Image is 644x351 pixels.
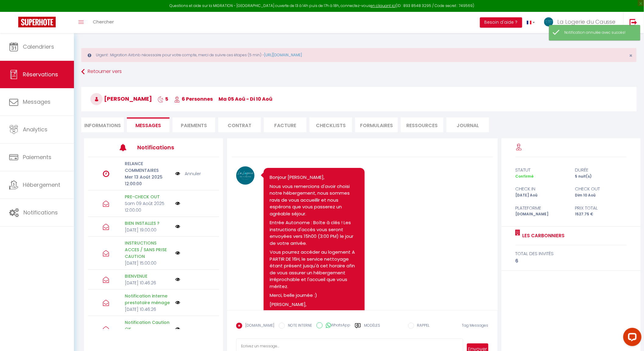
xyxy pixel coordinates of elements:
[270,183,358,217] p: Nous vous remercions d'avoir choisi notre hébergement, nous sommes ravis de vous accueillir et no...
[480,17,522,28] button: Besoin d'aide ?
[125,160,171,174] p: RELANCE COMMENTAIRES
[242,323,274,329] label: [DOMAIN_NAME]
[629,52,633,59] span: ×
[571,193,631,198] div: Dim 10 Aoû
[630,19,637,26] img: logout
[125,280,171,286] p: [DATE] 10:46:26
[125,293,171,306] p: Notification interne prestataire ménage
[511,204,571,212] div: Plateforme
[125,220,171,227] p: BIEN INSTALLES ?
[175,170,180,177] img: NO IMAGE
[93,19,114,25] span: Chercher
[557,18,616,26] span: La Logerie du Causse
[565,30,634,36] div: Notification annulée avec succès!
[270,219,358,247] p: Entrée Autonome : Boîte à clés ! Les instructions d'accès vous seront envoyées vers 15h00 (3:00 P...
[571,204,631,212] div: Prix total
[571,185,631,193] div: check out
[23,98,51,106] span: Messages
[23,43,54,50] span: Calendriers
[185,170,201,177] a: Annuler
[125,240,171,260] p: INSTRUCTIONS ACCES / SANS PRISE CAUTION
[364,323,380,333] label: Modèles
[520,232,565,239] a: Les Carbonniers
[23,126,47,133] span: Analytics
[137,141,192,154] h3: Notifications
[125,193,171,200] p: PRE-CHECK OUT
[23,209,58,216] span: Notifications
[125,200,171,214] p: Sam 09 Août 2025 12:00:00
[310,117,352,132] li: CHECKLISTS
[125,174,171,187] p: Mer 13 Août 2025 12:00:00
[175,251,180,255] img: NO IMAGE
[544,17,553,26] img: ...
[158,96,168,103] span: 5
[18,17,56,27] img: Super Booking
[81,66,637,77] a: Retourner vers
[511,166,571,174] div: statut
[88,12,118,33] a: Chercher
[125,273,171,280] p: BIENVENUE
[125,319,171,332] p: Notification Caution OK
[135,122,161,129] span: Messages
[401,117,443,132] li: Ressources
[516,174,534,179] span: Confirmé
[264,117,306,132] li: Facture
[81,48,637,62] div: Urgent : Migration Airbnb nécessaire pour votre compte, merci de suivre ces étapes (5 min) -
[462,323,488,328] span: Tag Messages
[175,277,180,282] img: NO IMAGE
[270,301,358,308] p: [PERSON_NAME],
[175,224,180,229] img: NO IMAGE
[81,117,124,132] li: Informations
[219,96,272,103] span: ma 05 Aoû - di 10 Aoû
[236,166,254,185] img: 17175982809532.png
[174,96,213,103] span: 6 Personnes
[23,71,58,78] span: Réservations
[218,117,261,132] li: Contrat
[446,117,489,132] li: Journal
[618,325,644,351] iframe: LiveChat chat widget
[511,211,571,217] div: [DOMAIN_NAME]
[270,249,358,290] p: Vous pourrez accéder au logement A PARTIR DE 16H, le service nettoyage étant présent jusqu'à cet ...
[371,3,396,8] a: en cliquant ici
[629,53,633,58] button: Close
[571,166,631,174] div: durée
[125,306,171,313] p: [DATE] 10:46:26
[125,227,171,233] p: [DATE] 19:00:00
[23,153,51,161] span: Paiements
[516,257,627,265] div: 6
[571,174,631,179] div: 5 nuit(s)
[323,322,350,329] label: WhatsApp
[264,52,302,57] a: [URL][DOMAIN_NAME]
[511,185,571,193] div: check in
[571,211,631,217] div: 1527.75 €
[175,300,180,305] img: NO IMAGE
[173,117,215,132] li: Paiements
[125,260,171,266] p: [DATE] 15:00:00
[270,292,358,299] p: Merci, belle journée :)
[355,117,398,132] li: FORMULAIRES
[90,95,152,103] span: [PERSON_NAME]
[175,201,180,206] img: NO IMAGE
[414,323,430,329] label: RAPPEL
[540,12,623,33] a: ... La Logerie du Causse
[175,327,180,332] img: NO IMAGE
[511,193,571,198] div: [DATE] Aoû
[285,323,312,329] label: NOTE INTERNE
[270,174,358,181] p: Bonjour [PERSON_NAME],
[270,310,358,317] p: La Logerie du Causse
[516,250,627,257] div: total des invités
[23,181,60,189] span: Hébergement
